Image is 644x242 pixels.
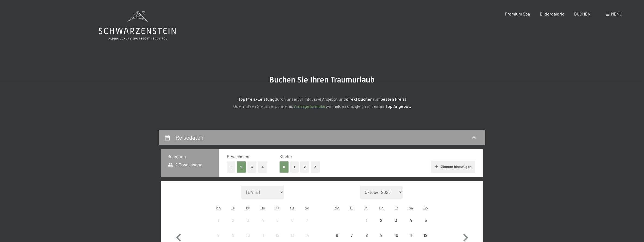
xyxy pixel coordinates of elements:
div: Sat Sep 06 2025 [285,213,300,228]
abbr: Freitag [276,206,279,210]
div: Anreise nicht möglich [270,213,285,228]
div: 6 [286,218,299,232]
div: 2 [375,218,388,232]
div: Anreise nicht möglich [418,213,433,228]
button: 3 [311,161,320,173]
h2: Reisedaten [176,134,203,141]
abbr: Dienstag [231,206,235,210]
div: Anreise nicht möglich [285,213,300,228]
abbr: Montag [216,206,221,210]
a: Premium Spa [505,11,530,16]
div: Fri Oct 03 2025 [389,213,403,228]
abbr: Samstag [409,206,413,210]
div: Fri Sep 05 2025 [270,213,285,228]
abbr: Mittwoch [246,206,250,210]
div: 1 [211,218,225,232]
div: Anreise nicht möglich [389,213,403,228]
div: 3 [389,218,403,232]
div: 2 [226,218,240,232]
div: 1 [360,218,373,232]
div: Sun Oct 05 2025 [418,213,433,228]
div: 5 [419,218,433,232]
div: 3 [241,218,255,232]
div: Anreise nicht möglich [211,213,226,228]
abbr: Donnerstag [260,206,265,210]
abbr: Mittwoch [365,206,369,210]
div: Sun Sep 07 2025 [300,213,314,228]
strong: Top Preis-Leistung [238,96,275,102]
button: 2 [300,161,309,173]
abbr: Dienstag [350,206,354,210]
strong: Top Angebot. [385,103,411,109]
div: Anreise nicht möglich [359,213,374,228]
span: Menü [611,11,622,16]
a: Anfrageformular [294,103,326,109]
a: Bildergalerie [540,11,565,16]
div: Tue Sep 02 2025 [226,213,240,228]
button: Zimmer hinzufügen [431,161,475,173]
div: Anreise nicht möglich [226,213,240,228]
div: 5 [271,218,284,232]
div: 4 [256,218,269,232]
div: Anreise nicht möglich [403,213,418,228]
button: 0 [280,161,289,173]
span: Erwachsene [227,154,251,159]
div: 4 [404,218,418,232]
div: Thu Oct 02 2025 [374,213,389,228]
div: Wed Sep 03 2025 [241,213,255,228]
abbr: Donnerstag [379,206,384,210]
abbr: Samstag [290,206,294,210]
h3: Belegung [167,154,212,160]
abbr: Montag [335,206,339,210]
div: Mon Sep 01 2025 [211,213,226,228]
div: Anreise nicht möglich [300,213,314,228]
p: durch unser All-inklusive Angebot und zum ! Oder nutzen Sie unser schnelles wir melden uns gleich... [186,96,458,109]
span: 2 Erwachsene [167,162,203,168]
button: 2 [237,161,246,173]
span: Buchen Sie Ihren Traumurlaub [269,75,375,84]
strong: direkt buchen [346,96,373,102]
strong: besten Preis [381,96,405,102]
abbr: Sonntag [305,206,309,210]
button: 3 [247,161,256,173]
abbr: Sonntag [424,206,428,210]
div: 7 [300,218,314,232]
button: 1 [290,161,299,173]
span: Kinder [280,154,292,159]
div: Wed Oct 01 2025 [359,213,374,228]
div: Anreise nicht möglich [374,213,389,228]
button: 4 [258,161,267,173]
div: Anreise nicht möglich [241,213,255,228]
div: Anreise nicht möglich [255,213,270,228]
div: Sat Oct 04 2025 [403,213,418,228]
a: BUCHEN [574,11,591,16]
div: Thu Sep 04 2025 [255,213,270,228]
button: 1 [227,161,235,173]
abbr: Freitag [394,206,398,210]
